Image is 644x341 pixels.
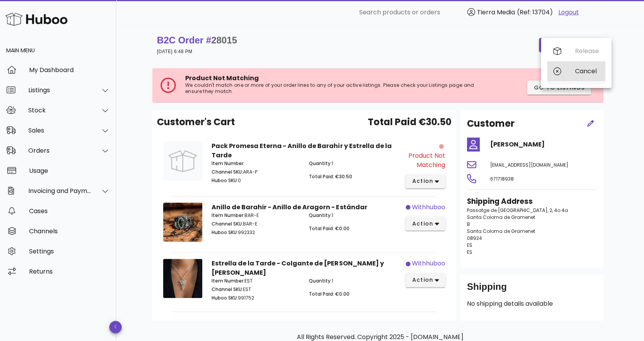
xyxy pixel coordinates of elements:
[412,276,433,284] span: action
[212,160,245,167] span: Item Number:
[405,273,445,287] button: action
[212,277,245,284] span: Item Number:
[309,212,397,219] p: 1
[467,242,472,248] span: ES
[212,169,243,175] span: Channel SKU:
[412,259,445,268] div: withhuboo
[28,147,91,154] div: Orders
[211,35,237,45] span: 28015
[368,115,451,129] span: Total Paid €30.50
[212,286,243,293] span: Channel SKU:
[212,203,367,212] strong: Anillo de Barahir - Anillo de Aragorn - Estándar
[527,81,591,95] button: Go to Listings
[558,8,579,17] a: Logout
[163,141,202,181] img: Product Image
[212,177,238,184] span: Huboo SKU:
[412,203,445,212] div: withhuboo
[309,160,397,167] p: 1
[28,86,91,94] div: Listings
[309,291,350,297] span: Total Paid: €0.00
[405,217,445,231] button: action
[212,259,384,277] strong: Estrella de la Tarde - Colgante de [PERSON_NAME] y [PERSON_NAME]
[212,286,300,293] p: EST
[309,277,397,284] p: 1
[212,177,300,184] p: 0
[517,8,553,17] span: (Ref: 13704)
[490,140,597,149] h4: [PERSON_NAME]
[212,169,300,176] p: ARA-P
[212,277,300,284] p: EST
[5,11,67,28] img: Huboo Logo
[575,67,599,75] div: Cancel
[185,74,259,83] span: Product Not Matching
[401,151,445,170] div: Product Not Matching
[163,259,202,298] img: Product Image
[477,8,515,17] span: Tierra Media
[539,38,603,52] button: order actions
[28,187,91,195] div: Invoicing and Payments
[467,228,535,234] span: Santa Coloma de Gramenet
[467,235,482,241] span: 08924
[29,167,110,174] div: Usage
[28,107,91,114] div: Stock
[212,212,300,219] p: BAR-E
[212,220,243,227] span: Channel SKU:
[185,82,489,95] p: We couldn't match one or more of your order lines to any of your active listings. Please check yo...
[29,207,110,215] div: Cases
[28,127,91,134] div: Sales
[29,227,110,235] div: Channels
[212,229,238,236] span: Huboo SKU:
[157,35,237,45] strong: B2C Order #
[157,115,235,129] span: Customer's Cart
[212,141,391,160] strong: Pack Promesa Eterna - Anillo de Barahir y Estrella de la Tarde
[412,220,433,228] span: action
[212,294,238,301] span: Huboo SKU:
[533,84,585,92] span: Go to Listings
[309,173,352,180] span: Total Paid: €30.50
[490,162,568,168] span: [EMAIL_ADDRESS][DOMAIN_NAME]
[309,160,332,167] span: Quantity:
[467,207,568,214] span: Passatge de [GEOGRAPHIC_DATA], 2, 4o 4a
[467,214,535,220] span: Santa Coloma de Gramenet
[309,225,350,232] span: Total Paid: €0.00
[412,177,433,185] span: action
[309,277,332,284] span: Quantity:
[309,212,332,219] span: Quantity:
[212,229,300,236] p: 992332
[467,249,472,255] span: ES
[212,294,300,301] p: 991752
[467,299,597,308] p: No shipping details available
[467,117,515,131] h2: Customer
[405,174,445,188] button: action
[212,220,300,227] p: BAR-E
[467,221,470,227] span: B
[29,248,110,255] div: Settings
[212,212,245,219] span: Item Number:
[163,203,202,242] img: Product Image
[467,281,597,299] div: Shipping
[490,176,514,182] span: 671718938
[29,66,110,74] div: My Dashboard
[29,268,110,275] div: Returns
[157,49,192,54] small: [DATE] 6:48 PM
[467,196,597,207] h3: Shipping Address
